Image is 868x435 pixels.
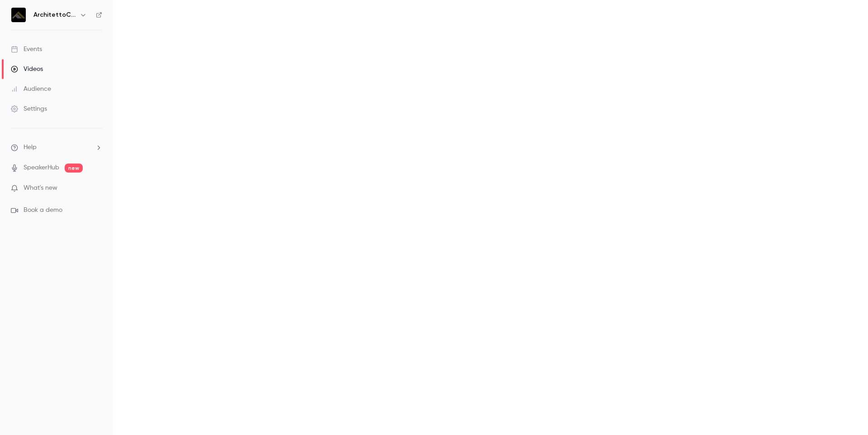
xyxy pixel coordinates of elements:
[24,143,37,152] span: Help
[33,10,76,19] h6: ArchitettoClub
[24,183,57,193] span: What's new
[11,104,47,113] div: Settings
[11,45,42,54] div: Events
[11,8,26,22] img: ArchitettoClub
[24,163,59,173] a: SpeakerHub
[11,84,51,94] div: Audience
[24,206,62,215] span: Book a demo
[11,65,43,74] div: Videos
[65,164,83,173] span: new
[11,143,102,152] li: help-dropdown-opener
